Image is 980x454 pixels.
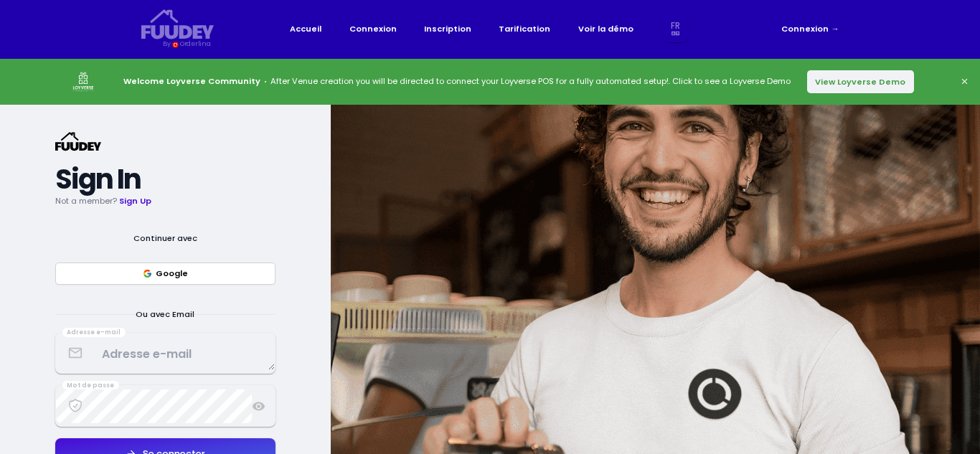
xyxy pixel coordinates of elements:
[831,23,839,34] span: →
[180,39,211,49] div: Orderlina
[578,22,633,36] a: Voir la démo
[349,22,397,36] a: Connexion
[123,75,260,87] strong: Welcome Loyverse Community
[122,308,208,321] span: Ou avec Email
[55,132,101,151] svg: {/* Added fill="currentColor" here */} {/* This rectangle defines the background. Its explicit fi...
[62,328,126,336] div: Adresse e-mail
[290,22,321,36] a: Accueil
[123,75,791,88] p: After Venue creation you will be directed to connect your Loyverse POS for a fully automated setu...
[163,39,171,49] div: By
[807,70,913,93] button: View Loyverse Demo
[141,9,215,40] svg: {/* Added fill="currentColor" here */} {/* This rectangle defines the background. Its explicit fi...
[55,169,275,190] h2: Sign In
[120,232,211,245] span: Continuer avec
[55,194,275,208] p: Not a member?
[781,22,839,36] a: Connexion
[55,263,275,285] button: Google
[119,195,151,207] a: Sign Up
[499,22,550,36] a: Tarification
[62,381,119,389] div: Mot de passe
[424,22,471,36] a: Inscription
